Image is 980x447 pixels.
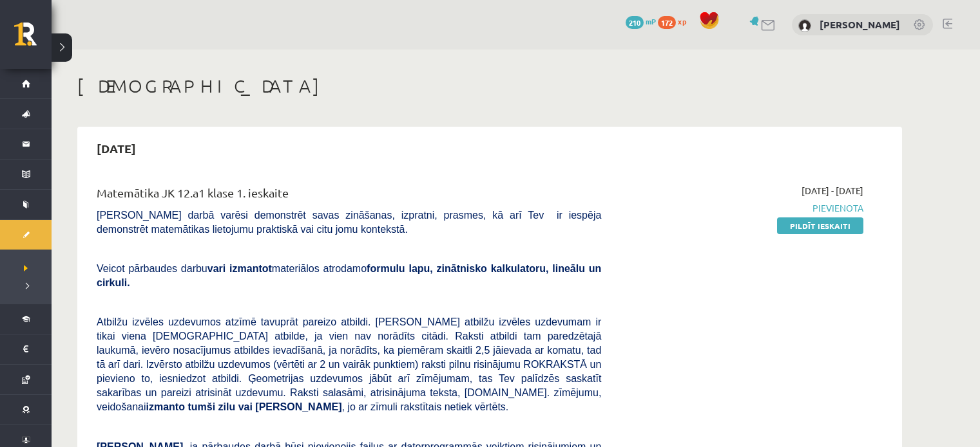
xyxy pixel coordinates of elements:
a: 172 xp [658,16,693,26]
span: 210 [626,16,644,29]
a: Rīgas 1. Tālmācības vidusskola [14,23,52,55]
span: [DATE] - [DATE] [802,184,863,197]
span: Atbilžu izvēles uzdevumos atzīmē tavuprāt pareizo atbildi. [PERSON_NAME] atbilžu izvēles uzdevuma... [97,316,601,412]
b: tumši zilu vai [PERSON_NAME] [187,401,341,412]
span: Pievienota [620,201,863,215]
span: 172 [658,16,676,29]
h2: [DATE] [84,133,149,163]
span: mP [646,16,656,26]
span: Veicot pārbaudes darbu materiālos atrodamo [97,263,601,288]
span: [PERSON_NAME] darbā varēsi demonstrēt savas zināšanas, izpratni, prasmes, kā arī Tev ir iespēja d... [97,210,601,235]
b: vari izmantot [207,263,272,274]
b: formulu lapu, zinātnisko kalkulatoru, lineālu un cirkuli. [97,263,601,288]
a: Pildīt ieskaiti [777,217,863,234]
b: izmanto [146,401,185,412]
a: [PERSON_NAME] [820,18,900,31]
img: Eva Evelīna Cabule [798,19,811,32]
div: Matemātika JK 12.a1 klase 1. ieskaite [97,184,601,208]
h1: [DEMOGRAPHIC_DATA] [77,75,902,97]
a: 210 mP [626,16,656,26]
span: xp [678,16,686,26]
